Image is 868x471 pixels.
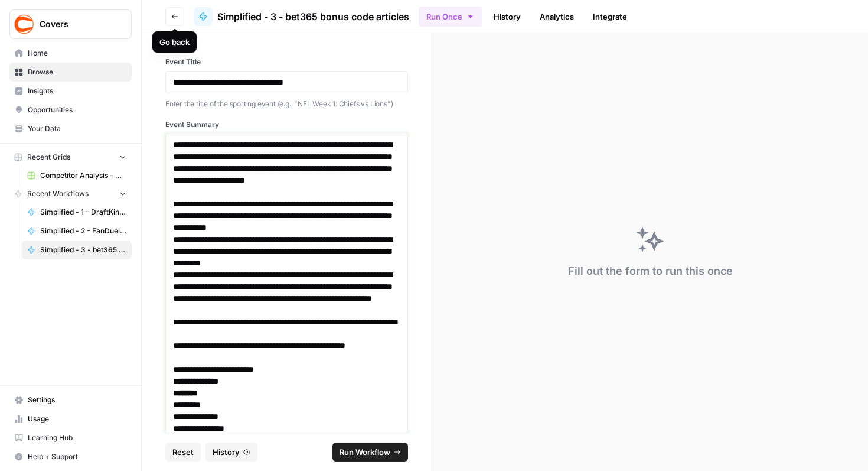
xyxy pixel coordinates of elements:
button: History [205,443,257,462]
a: Settings [9,391,132,410]
a: Home [9,44,132,63]
span: Insights [28,86,126,96]
img: Covers Logo [14,14,35,35]
span: Usage [28,414,126,424]
button: Reset [165,443,201,462]
a: Integrate [586,7,634,26]
a: Simplified - 3 - bet365 bonus code articles [22,241,132,259]
span: History [213,446,240,458]
button: Recent Grids [9,148,132,166]
span: Home [28,48,126,59]
span: Recent Grids [27,152,70,163]
label: Event Summary [165,119,408,130]
label: Event Title [165,57,408,67]
span: Simplified - 2 - FanDuel promo code articles [40,226,126,236]
span: Simplified - 3 - bet365 bonus code articles [217,9,409,24]
div: Go back [159,36,190,48]
a: Simplified - 2 - FanDuel promo code articles [22,222,132,241]
button: Run Once [419,7,482,27]
button: Help + Support [9,447,132,466]
button: Run Workflow [332,443,408,462]
a: Your Data [9,119,132,138]
a: Insights [9,82,132,100]
span: Help + Support [28,451,126,462]
span: Opportunities [28,105,126,115]
a: Opportunities [9,100,132,119]
a: Simplified - 1 - DraftKings promo code articles [22,203,132,222]
a: Simplified - 3 - bet365 bonus code articles [194,7,409,26]
span: Learning Hub [28,433,126,443]
a: Analytics [533,7,581,26]
span: Reset [172,446,194,458]
span: Your Data [28,124,126,134]
span: Covers [40,18,111,30]
span: Settings [28,395,126,405]
span: Simplified - 3 - bet365 bonus code articles [40,245,126,255]
span: Simplified - 1 - DraftKings promo code articles [40,207,126,217]
span: Recent Workflows [27,189,89,199]
button: Recent Workflows [9,185,132,203]
span: Browse [28,67,126,77]
a: Usage [9,410,132,428]
button: Workspace: Covers [9,9,132,39]
span: Run Workflow [340,446,390,458]
div: Fill out the form to run this once [568,263,733,280]
a: History [487,7,528,26]
p: Enter the title of the sporting event (e.g., "NFL Week 1: Chiefs vs Lions") [165,98,408,110]
a: Browse [9,63,132,82]
a: Competitor Analysis - URL Specific Grid [22,166,132,185]
span: Competitor Analysis - URL Specific Grid [40,170,126,181]
a: Learning Hub [9,428,132,447]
